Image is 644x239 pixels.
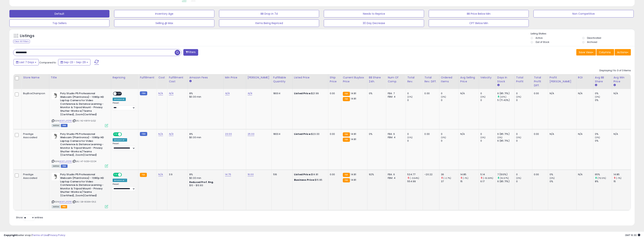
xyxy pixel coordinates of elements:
div: Current Buybox Price [343,76,366,83]
div: $15.95 [294,178,325,182]
span: | SKU: N2-K8YX-EJQ2 [72,119,96,122]
button: Selling @ Max [114,19,214,27]
div: 7 (100%) [497,173,514,176]
div: 0% [369,92,383,95]
div: FBM: 4 [388,176,403,180]
div: 0 [407,92,423,95]
div: Fulfillable Quantity [273,76,291,83]
div: 0.00 [424,132,436,136]
div: 18004 [273,132,290,136]
div: 6 (85.71%) [497,139,514,143]
small: FBA [343,138,350,142]
button: Top Sellers [9,19,109,27]
div: Days In Stock [497,76,513,83]
div: 0 [441,132,459,136]
b: Poly Studio P5 Professional Webcam (Plantronics) - 1080p HD Laptop Camera for Video Conference & ... [60,173,106,198]
div: Amazon AI * [113,179,127,182]
div: ASIN: [52,92,108,127]
div: 14.85 [614,173,631,176]
small: (0%) [407,136,413,139]
button: Sep-23 - Sep-29 [58,59,90,65]
div: 5.14 [480,173,496,176]
button: Save View [576,49,596,55]
a: N/A [158,173,163,176]
b: Listed Price: [294,132,311,136]
span: ON [113,173,118,176]
div: $0.30 min [189,136,221,139]
div: $21.99 [294,92,325,95]
small: (0%) [480,95,486,98]
div: 0 [516,132,532,136]
div: Fulfillment Cost [169,76,186,83]
span: 14.81 [351,97,356,100]
div: Displaying 1 to 3 of 3 items [599,69,631,72]
div: 6 (85.71%) [497,92,514,95]
span: FBM [61,165,68,168]
div: $23.00 [294,132,325,136]
button: Needs to Reprice [324,10,424,17]
span: OFF [121,133,127,136]
div: 0.00 [330,132,338,136]
div: 534.77 [407,173,423,176]
div: 0% [550,173,576,176]
small: (0%) [550,177,555,180]
small: (0%) [516,95,521,98]
div: 0% [595,92,612,95]
small: (16.67%) [500,177,509,180]
b: Listed Price: [294,173,311,176]
b: Poly Studio P5 Professional Webcam (Plantronics) - 1080p HD Laptop Camera for Video Conference & ... [60,132,106,158]
div: Prestige Associated [23,173,46,180]
span: ON [113,133,118,136]
small: (-2.7%) [443,177,451,180]
div: 0 [516,99,532,102]
div: 0.00 [424,92,436,95]
div: Avg Selling Price [460,76,477,83]
small: (0%) [441,95,446,98]
span: OFF [121,173,127,176]
b: Poly Studio P5 Professional Webcam (Plantronics) - 1080p HD Laptop Camera for Video Conference & ... [60,92,106,117]
small: FBM [140,132,147,136]
button: BB Drop in 7d [219,10,319,17]
span: 14.81 [351,92,356,95]
div: N/A [578,92,590,95]
span: 14.81 [351,173,356,176]
span: 14.81 [351,132,356,136]
span: OFF [117,92,123,95]
div: Prestige Associated [23,132,46,139]
small: FBA [343,173,350,177]
b: Reduced Prof. Rng. [189,181,214,184]
div: ASIN: [52,173,108,208]
div: Avg BB Share [595,76,610,83]
span: Last 7 Days [19,60,34,64]
a: N/A [158,132,163,136]
div: 5 (71.43%) [497,99,514,102]
label: Out of Stock [536,40,549,44]
small: FBA [343,92,350,96]
small: (0%) [407,95,413,98]
div: Fulfillment [140,76,155,80]
span: 14.81 [351,137,356,141]
div: Amazon AI * [113,138,127,142]
div: 0 [441,99,459,102]
button: Actions [615,49,631,55]
label: Archived [587,40,597,44]
div: 0% [595,132,612,136]
small: (-1%) [463,177,468,180]
div: Store Name [23,76,48,80]
small: FBA [343,178,350,182]
div: FBA: 6 [388,132,403,136]
button: BB Price Below Min [429,10,529,17]
img: 3102Cs4lVnL._SL40_.jpg [52,173,59,180]
a: B08TLJPZP8 [59,200,72,203]
div: $14.81 [294,173,325,176]
a: N/A [169,132,173,136]
label: Active [536,36,542,39]
div: 0.00 [534,132,545,136]
div: N/A [614,132,628,136]
div: 15 [614,180,631,183]
button: Non Competitive [533,10,633,17]
b: Listed Price: [294,92,311,95]
h5: Listings [20,33,34,39]
span: FBA [61,205,67,208]
span: All listings currently available for purchase on Amazon [52,165,60,168]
